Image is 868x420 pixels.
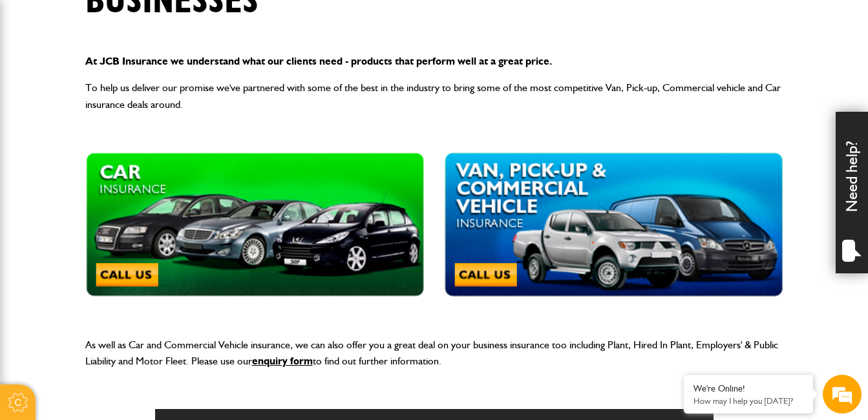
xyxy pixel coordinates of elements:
[693,383,803,394] div: We're Online!
[836,112,868,273] div: Need help?
[85,53,783,70] p: At JCB Insurance we understand what our clients need - products that perform well at a great price.
[85,152,425,297] img: Car insurance
[85,79,783,112] p: To help us deliver our promise we've partnered with some of the best in the industry to bring som...
[252,355,313,367] a: enquiry form
[85,337,783,370] p: As well as Car and Commercial Vehicle insurance, we can also offer you a great deal on your busin...
[444,152,783,297] img: Van insurance
[693,396,803,406] p: How may I help you today?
